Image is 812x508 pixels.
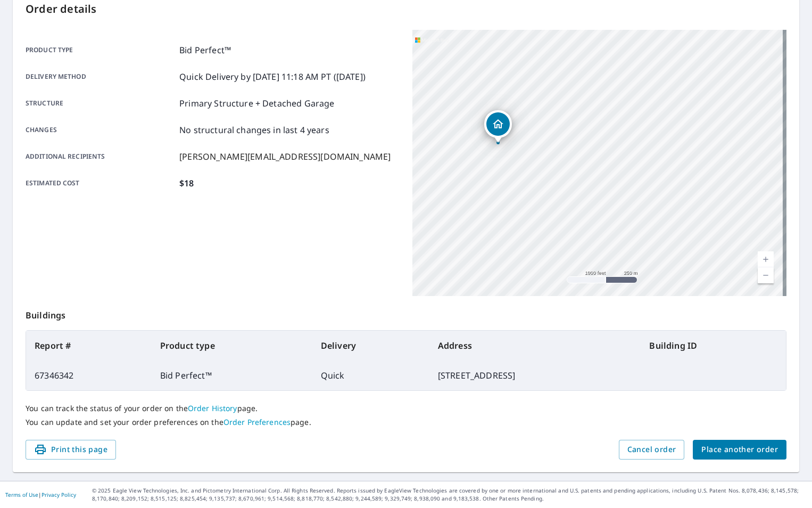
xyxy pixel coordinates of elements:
p: Structure [26,97,175,110]
p: You can track the status of your order on the page. [26,404,786,413]
span: Place another order [701,443,778,456]
p: Quick Delivery by [DATE] 11:18 AM PT ([DATE]) [179,70,366,83]
p: Buildings [26,296,786,330]
th: Product type [152,331,312,360]
a: Current Level 15, Zoom Out [758,267,774,283]
th: Building ID [641,331,786,360]
span: Cancel order [627,443,676,456]
p: No structural changes in last 4 years [179,124,329,136]
button: Place another order [693,440,786,460]
td: [STREET_ADDRESS] [429,360,641,390]
span: Print this page [34,443,107,456]
p: $18 [179,177,194,190]
p: [PERSON_NAME][EMAIL_ADDRESS][DOMAIN_NAME] [179,150,391,163]
p: Primary Structure + Detached Garage [179,97,334,110]
p: Changes [26,124,175,136]
div: Dropped pin, building 1, Residential property, 2875 W Broward Blvd Fort Lauderdale, FL 33312 [484,110,512,143]
a: Terms of Use [5,491,38,498]
p: Product type [26,44,175,56]
button: Cancel order [619,440,685,460]
td: 67346342 [26,360,152,390]
p: Order details [26,1,786,17]
p: Estimated cost [26,177,175,190]
a: Order Preferences [223,417,291,427]
a: Privacy Policy [42,491,76,498]
a: Order History [188,403,237,413]
button: Print this page [26,440,116,460]
th: Address [429,331,641,360]
p: Additional recipients [26,150,175,163]
p: © 2025 Eagle View Technologies, Inc. and Pictometry International Corp. All Rights Reserved. Repo... [92,487,807,503]
td: Bid Perfect™ [152,360,312,390]
th: Delivery [312,331,429,360]
a: Current Level 15, Zoom In [758,251,774,267]
p: | [5,491,76,498]
p: Bid Perfect™ [179,44,231,56]
p: Delivery method [26,70,175,83]
th: Report # [26,331,152,360]
p: You can update and set your order preferences on the page. [26,417,786,427]
td: Quick [312,360,429,390]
